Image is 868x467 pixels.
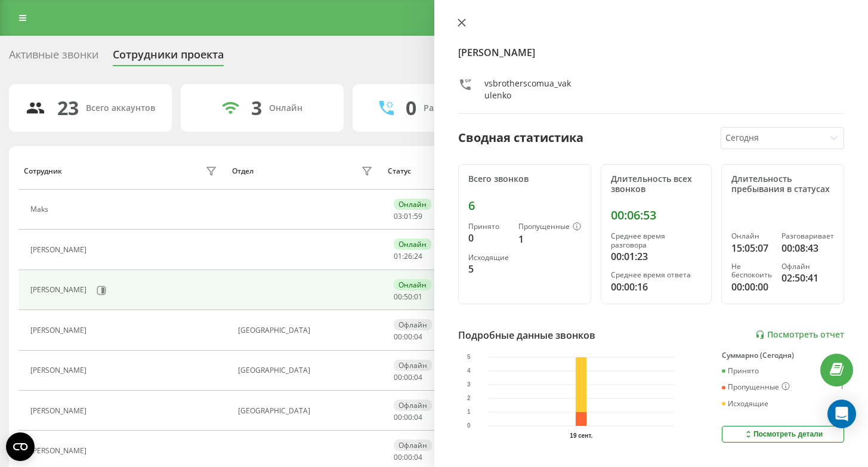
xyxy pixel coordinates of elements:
[404,372,412,382] span: 00
[414,251,422,261] span: 24
[458,129,583,147] div: Сводная статистика
[394,412,402,422] span: 00
[394,453,422,462] div: : :
[86,103,155,113] div: Всего аккаунтов
[467,381,471,388] text: 3
[458,328,595,342] div: Подробные данные звонков
[394,252,422,261] div: : :
[781,262,834,271] div: Офлайн
[611,280,702,294] div: 00:00:16
[722,426,844,443] button: Посмотреть детали
[404,292,412,302] span: 50
[611,208,702,222] div: 00:06:53
[468,262,509,276] div: 5
[404,412,412,422] span: 00
[731,280,772,294] div: 00:00:00
[30,326,89,335] div: [PERSON_NAME]
[404,332,412,342] span: 00
[827,400,856,428] div: Open Intercom Messenger
[394,211,402,221] span: 03
[468,199,581,213] div: 6
[468,222,509,231] div: Принято
[468,174,581,184] div: Всего звонков
[518,222,581,232] div: Пропущенные
[722,351,844,360] div: Суммарно (Сегодня)
[468,231,509,245] div: 0
[722,382,790,392] div: Пропущенные
[394,199,431,210] div: Онлайн
[722,400,768,408] div: Исходящие
[404,211,412,221] span: 01
[30,447,89,455] div: [PERSON_NAME]
[468,253,509,262] div: Исходящие
[24,167,62,175] div: Сотрудник
[394,373,422,382] div: : :
[394,292,402,302] span: 00
[394,372,402,382] span: 00
[238,407,375,415] div: [GEOGRAPHIC_DATA]
[743,429,823,439] div: Посмотреть детали
[424,103,489,113] div: Разговаривают
[755,330,844,340] a: Посмотреть отчет
[57,97,79,119] div: 23
[406,97,416,119] div: 0
[6,432,35,461] button: Open CMP widget
[414,372,422,382] span: 04
[269,103,302,113] div: Онлайн
[113,48,224,67] div: Сотрудники проекта
[394,332,402,342] span: 00
[414,211,422,221] span: 59
[394,293,422,301] div: : :
[394,333,422,341] div: : :
[394,413,422,422] div: : :
[467,422,471,429] text: 0
[611,232,702,249] div: Среднее время разговора
[251,97,262,119] div: 3
[731,262,772,280] div: Не беспокоить
[414,412,422,422] span: 04
[394,239,431,250] div: Онлайн
[414,332,422,342] span: 04
[394,319,432,330] div: Офлайн
[467,409,471,415] text: 1
[394,212,422,221] div: : :
[232,167,254,175] div: Отдел
[781,271,834,285] div: 02:50:41
[840,382,844,392] div: 1
[731,174,834,194] div: Длительность пребывания в статусах
[722,367,759,375] div: Принято
[414,292,422,302] span: 01
[731,232,772,240] div: Онлайн
[30,205,51,214] div: Maks
[238,326,375,335] div: [GEOGRAPHIC_DATA]
[404,452,412,462] span: 00
[30,246,89,254] div: [PERSON_NAME]
[781,232,834,240] div: Разговаривает
[388,167,411,175] div: Статус
[731,241,772,255] div: 15:05:07
[394,452,402,462] span: 00
[611,174,702,194] div: Длительность всех звонков
[238,366,375,375] div: [GEOGRAPHIC_DATA]
[467,354,471,360] text: 5
[467,367,471,374] text: 4
[404,251,412,261] span: 26
[467,395,471,401] text: 2
[30,286,89,294] div: [PERSON_NAME]
[394,251,402,261] span: 01
[30,366,89,375] div: [PERSON_NAME]
[611,249,702,264] div: 00:01:23
[394,400,432,411] div: Офлайн
[781,241,834,255] div: 00:08:43
[611,271,702,279] div: Среднее время ответа
[9,48,98,67] div: Активные звонки
[394,440,432,451] div: Офлайн
[458,45,845,60] h4: [PERSON_NAME]
[30,407,89,415] div: [PERSON_NAME]
[570,432,592,439] text: 19 сент.
[518,232,581,246] div: 1
[484,78,571,101] div: vsbrotherscomua_vakulenko
[394,360,432,371] div: Офлайн
[414,452,422,462] span: 04
[394,279,431,290] div: Онлайн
